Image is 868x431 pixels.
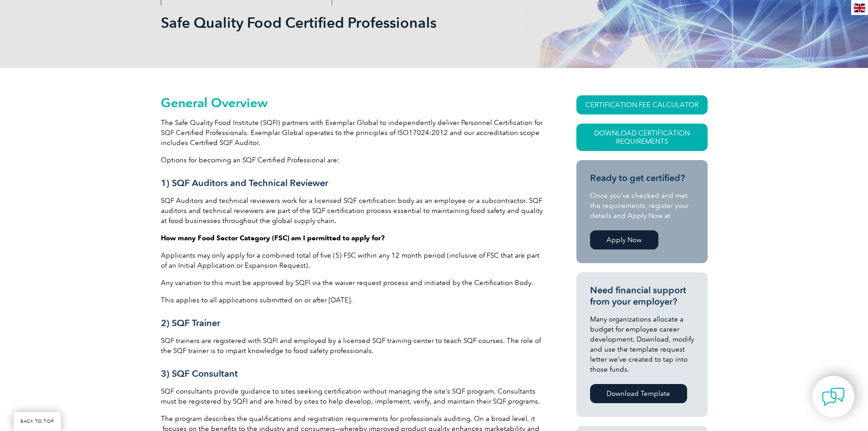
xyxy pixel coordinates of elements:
[161,14,511,31] h1: Safe Quality Food Certified Professionals
[590,230,658,249] a: Apply Now
[576,95,708,114] a: CERTIFICATION FEE CALCULATOR
[161,278,544,288] p: Any variation to this must be approved by SQFI via the waiver request process and initiated by th...
[590,191,694,221] p: Once you’ve checked and met the requirements, register your details and Apply Now at
[161,295,544,305] p: This applies to all applications submitted on or after [DATE].
[590,384,687,403] a: Download Template
[590,172,694,184] h3: Ready to get certified?
[161,317,544,329] h3: 2) SQF Trainer
[161,95,544,110] h2: General Overview
[161,250,544,270] p: Applicants may only apply for a combined total of five (5) FSC within any 12 month period (inclus...
[590,314,694,374] p: Many organizations allocate a budget for employee career development. Download, modify and use th...
[576,124,708,151] a: Download Certification Requirements
[161,386,544,406] p: SQF consultants provide guidance to sites seeking certification without managing the site’s SQF p...
[161,336,544,356] p: SQF trainers are registered with SQFI and employed by a licensed SQF training center to teach SQF...
[822,385,845,408] img: contact-chat.png
[161,196,544,226] p: SQF Auditors and technical reviewers work for a licensed SQF certification body as an employee or...
[161,368,544,379] h3: 3) SQF Consultant
[161,234,385,242] strong: How many Food Sector Category (FSC) am I permitted to apply for?
[854,4,865,12] img: en
[161,177,544,189] h3: 1) SQF Auditors and Technical Reviewer
[161,118,544,148] p: The Safe Quality Food Institute (SQFI) partners with Exemplar Global to independently deliver Per...
[14,412,61,431] a: BACK TO TOP
[590,285,694,307] h3: Need financial support from your employer?
[161,155,544,165] p: Options for becoming an SQF Certified Professional are:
